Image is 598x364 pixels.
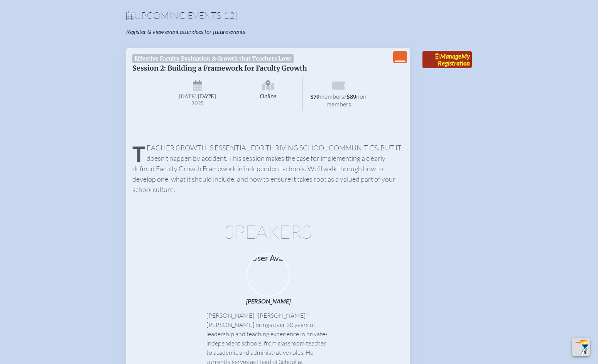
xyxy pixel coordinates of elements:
span: members [319,93,344,100]
p: Register & view event attendees for future events [126,28,330,35]
a: ManageMy Registration [422,51,472,69]
span: Online [234,77,303,111]
span: [12] [221,10,237,21]
button: Scroll Top [572,338,590,356]
span: $79 [310,94,319,100]
img: To the top [573,339,589,355]
span: non-members [326,93,369,108]
span: Manage [435,52,461,60]
span: [DATE] [179,93,197,100]
span: [DATE] [198,93,216,100]
span: $89 [346,94,356,100]
p: Teacher growth is essential for thriving school communities, but it doesn’t happen by accident. T... [132,143,404,195]
span: Session 2: Building a Framework for Faculty Growth [132,64,307,72]
span: Effective Faculty Evaluation & Growth that Teachers Love [132,54,294,63]
span: / [344,93,346,100]
span: [PERSON_NAME] [246,297,291,305]
h1: Upcoming Events [126,11,472,20]
span: 2025 [169,101,226,106]
h1: Speakers [132,222,404,241]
